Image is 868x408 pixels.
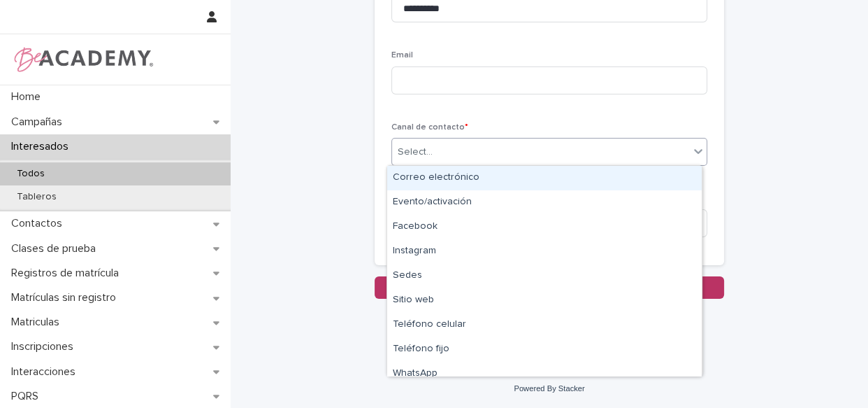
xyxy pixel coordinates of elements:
[387,288,702,313] div: Sitio web
[6,217,73,230] p: Contactos
[391,51,413,59] span: Email
[6,242,107,255] p: Clases de prueba
[387,313,702,337] div: Teléfono celular
[11,45,154,73] img: WPrjXfSUmiLcdUfaYY4Q
[6,191,68,203] p: Tableros
[6,316,71,329] p: Matriculas
[6,365,87,379] p: Interacciones
[6,267,130,280] p: Registros de matrícula
[398,145,433,160] div: Select...
[387,239,702,264] div: Instagram
[387,362,702,386] div: WhatsApp
[6,168,56,180] p: Todos
[6,115,73,129] p: Campañas
[387,190,702,215] div: Evento/activación
[391,123,468,132] span: Canal de contacto
[6,90,52,104] p: Home
[6,390,50,403] p: PQRS
[387,337,702,362] div: Teléfono fijo
[6,291,127,304] p: Matrículas sin registro
[387,264,702,288] div: Sedes
[387,215,702,239] div: Facebook
[387,166,702,190] div: Correo electrónico
[375,276,724,299] button: Save
[514,384,584,393] a: Powered By Stacker
[6,140,80,153] p: Interesados
[6,340,85,353] p: Inscripciones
